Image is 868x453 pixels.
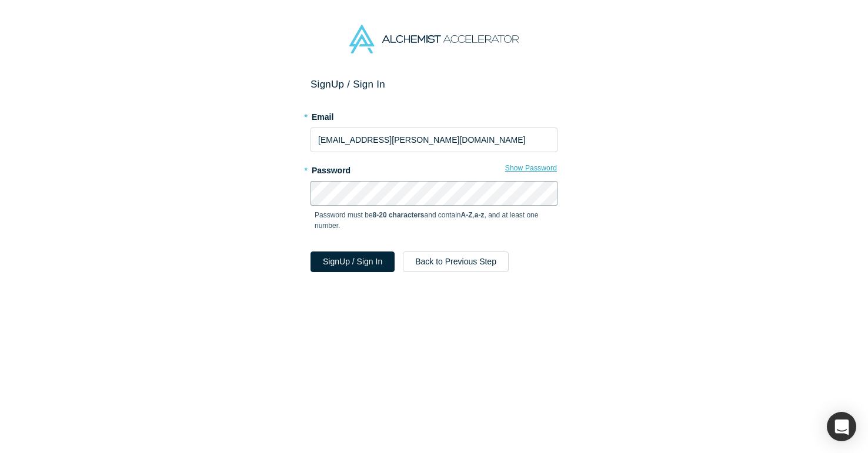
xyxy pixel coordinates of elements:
label: Email [311,107,557,123]
strong: A-Z [461,211,473,219]
button: Show Password [505,160,557,176]
h2: Sign Up / Sign In [311,78,557,90]
img: Alchemist Accelerator Logo [349,25,519,53]
button: SignUp / Sign In [311,251,395,272]
p: Password must be and contain , , and at least one number. [315,210,553,231]
label: Password [311,160,557,177]
strong: a-z [475,211,485,219]
strong: 8-20 characters [373,211,425,219]
button: Back to Previous Step [403,251,509,272]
